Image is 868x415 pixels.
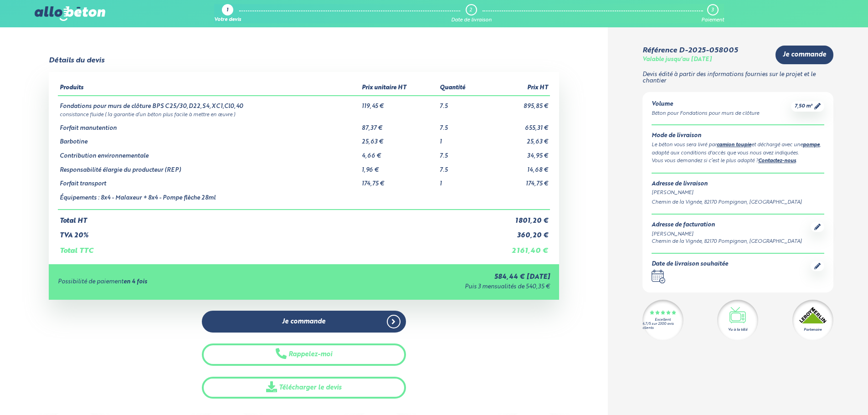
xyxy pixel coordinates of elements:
[652,101,759,108] div: Volume
[485,174,550,188] td: 174,75 €
[58,160,360,174] td: Responsabilité élargie du producteur (REP)
[58,110,550,118] td: consistance fluide ( la garantie d’un béton plus facile à mettre en œuvre )
[803,143,820,148] a: pompe
[226,8,228,14] div: 1
[652,141,824,157] div: Le béton vous sera livré par et déchargé avec une , adapté aux conditions d'accès que vous nous a...
[652,157,824,165] div: Vous vous demandez si c’est le plus adapté ? .
[58,96,360,110] td: Fondations pour murs de clôture BPS C25/30,D22,S4,XC1,Cl0,40
[202,377,406,399] a: Télécharger le devis
[787,379,858,405] iframe: Help widget launcher
[202,311,406,333] a: Je commande
[438,81,485,96] th: Quantité
[309,284,550,291] div: Puis 3 mensualités de 540,35 €
[58,225,485,240] td: TVA 20%
[58,188,360,210] td: Équipements : 8x4 - Malaxeur + 8x4 - Pompe flèche 28ml
[652,261,728,268] div: Date de livraison souhaitée
[58,279,310,286] div: Possibilité de paiement
[776,46,833,64] a: Je commande
[701,4,724,23] a: 3 Paiement
[642,72,833,85] p: Devis édité à partir des informations fournies sur le projet et le chantier
[58,210,485,225] td: Total HT
[652,231,802,238] div: [PERSON_NAME]
[58,174,360,188] td: Forfait transport
[438,118,485,132] td: 7.5
[652,133,824,139] div: Mode de livraison
[451,4,492,23] a: 2 Date de livraison
[485,240,550,255] td: 2 161,40 €
[469,7,472,13] div: 2
[717,143,751,148] a: camion toupie
[438,132,485,146] td: 1
[701,17,724,23] div: Paiement
[58,240,485,255] td: Total TTC
[642,56,712,63] div: Valable jusqu'au [DATE]
[438,146,485,160] td: 7.5
[711,7,714,13] div: 3
[309,273,550,281] div: 584,44 € [DATE]
[485,132,550,146] td: 25,63 €
[282,318,325,326] span: Je commande
[438,174,485,188] td: 1
[652,110,759,118] div: Béton pour Fondations pour murs de clôture
[360,146,438,160] td: 4,66 €
[783,51,826,59] span: Je commande
[360,160,438,174] td: 1,96 €
[642,46,738,55] div: Référence D-2025-058005
[360,96,438,110] td: 119,45 €
[485,225,550,240] td: 360,20 €
[360,118,438,132] td: 87,37 €
[485,160,550,174] td: 14,68 €
[438,160,485,174] td: 7.5
[758,159,796,164] a: Contactez-nous
[360,174,438,188] td: 174,75 €
[652,222,802,229] div: Adresse de facturation
[485,146,550,160] td: 34,95 €
[655,318,671,322] div: Excellent
[58,118,360,132] td: Forfait manutention
[49,56,104,65] div: Détails du devis
[58,132,360,146] td: Barbotine
[485,118,550,132] td: 655,31 €
[652,189,824,197] div: [PERSON_NAME]
[652,181,824,188] div: Adresse de livraison
[728,327,747,333] div: Vu à la télé
[804,327,822,333] div: Partenaire
[360,81,438,96] th: Prix unitaire HT
[35,6,105,21] img: allobéton
[485,210,550,225] td: 1 801,20 €
[438,96,485,110] td: 7.5
[360,132,438,146] td: 25,63 €
[451,17,492,23] div: Date de livraison
[214,17,241,23] div: Votre devis
[123,279,147,285] strong: en 4 fois
[485,81,550,96] th: Prix HT
[485,96,550,110] td: 895,85 €
[58,146,360,160] td: Contribution environnementale
[652,199,824,206] div: Chemin de la Vignée, 82170 Pompignan, [GEOGRAPHIC_DATA]
[58,81,360,96] th: Produits
[642,322,683,330] div: 4.7/5 sur 2300 avis clients
[652,238,802,246] div: Chemin de la Vignée, 82170 Pompignan, [GEOGRAPHIC_DATA]
[214,4,241,23] a: 1 Votre devis
[202,343,406,366] button: Rappelez-moi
